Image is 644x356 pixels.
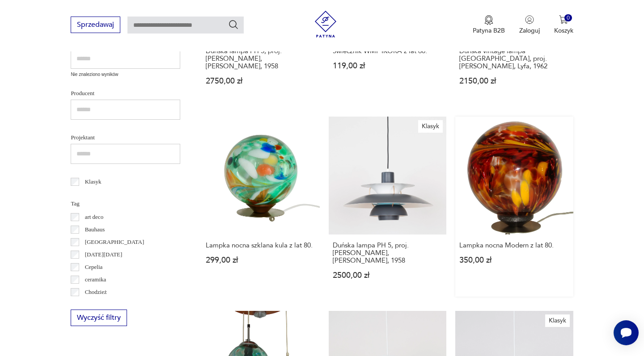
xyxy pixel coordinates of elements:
img: Ikonka użytkownika [525,15,534,24]
button: Szukaj [228,19,239,30]
p: art deco [85,212,104,222]
p: 350,00 zł [459,256,569,264]
h3: Lampka nocna szklana kula z lat 80. [206,242,315,249]
p: Chodzież [85,287,107,297]
p: 299,00 zł [206,256,315,264]
a: Sprzedawaj [71,22,120,29]
p: Nie znaleziono wyników [71,71,180,78]
p: Zaloguj [519,26,540,35]
button: Sprzedawaj [71,17,120,33]
p: Bauhaus [85,225,105,235]
p: [GEOGRAPHIC_DATA] [85,237,144,247]
img: Ikona koszyka [559,15,568,24]
p: Producent [71,88,180,98]
div: 0 [564,14,572,22]
img: Ikona medalu [484,15,493,25]
h3: Duńska lampa PH 5, proj. [PERSON_NAME], [PERSON_NAME], 1958 [206,47,315,70]
a: Lampka nocna Modern z lat 80.Lampka nocna Modern z lat 80.350,00 zł [455,117,573,296]
a: Lampka nocna szklana kula z lat 80.Lampka nocna szklana kula z lat 80.299,00 zł [202,117,319,296]
p: Projektant [71,133,180,142]
button: Wyczyść filtry [71,310,127,326]
a: Ikona medaluPatyna B2B [473,15,505,35]
h3: Duńska vintage lampa [GEOGRAPHIC_DATA], proj. [PERSON_NAME], Lyfa, 1962 [459,47,569,70]
p: Cepelia [85,262,103,272]
p: ceramika [85,275,106,285]
p: Tag [71,199,180,209]
p: 119,00 zł [333,62,442,70]
button: 0Koszyk [554,15,573,35]
h3: Duńska lampa PH 5, proj. [PERSON_NAME], [PERSON_NAME], 1958 [333,242,442,264]
p: 2150,00 zł [459,77,569,85]
img: Patyna - sklep z meblami i dekoracjami vintage [312,11,339,38]
p: [DATE][DATE] [85,250,123,260]
p: Patyna B2B [473,26,505,35]
button: Patyna B2B [473,15,505,35]
iframe: Smartsupp widget button [614,320,639,345]
p: 2500,00 zł [333,272,442,279]
p: Ćmielów [85,300,106,310]
button: Zaloguj [519,15,540,35]
p: Koszyk [554,26,573,35]
h3: Lampka nocna Modern z lat 80. [459,242,569,249]
a: KlasykDuńska lampa PH 5, proj. Poul Henningsen, Louis Poulsen, 1958Duńska lampa PH 5, proj. [PERS... [329,117,446,296]
p: 2750,00 zł [206,77,315,85]
p: Klasyk [85,177,102,187]
h3: Świecznik WMF IKORA z lat 60. [333,47,442,55]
